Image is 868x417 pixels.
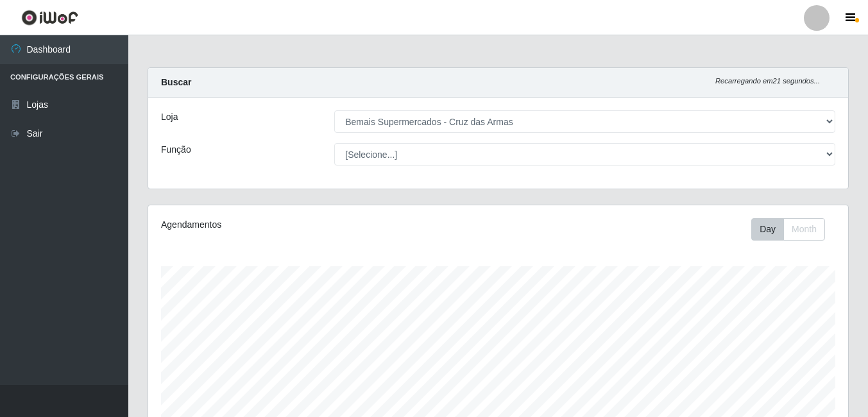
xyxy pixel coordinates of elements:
[715,77,820,85] i: Recarregando em 21 segundos...
[21,10,78,26] img: CoreUI Logo
[783,218,825,241] button: Month
[161,218,430,232] div: Agendamentos
[751,218,835,241] div: Toolbar with button groups
[751,218,784,241] button: Day
[751,218,825,241] div: First group
[161,110,178,124] label: Loja
[161,143,191,157] label: Função
[161,77,191,87] strong: Buscar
